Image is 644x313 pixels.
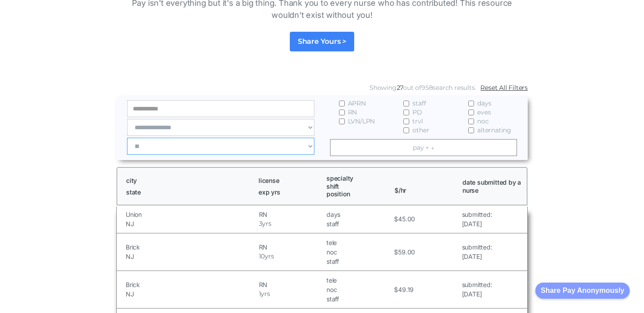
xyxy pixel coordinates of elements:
[412,126,429,135] span: other
[126,289,257,299] h5: NJ
[326,238,392,247] h5: tele
[126,252,257,261] h5: NJ
[326,219,392,228] h5: staff
[290,32,354,51] a: Share Yours >
[326,285,392,294] h5: noc
[326,275,392,285] h5: tele
[126,177,250,185] h1: city
[403,101,409,106] input: staff
[403,110,409,115] input: PD
[326,257,392,266] h5: staff
[462,178,522,194] h1: date submitted by a nurse
[326,247,392,257] h5: noc
[259,280,324,289] h5: RN
[477,99,491,108] span: days
[462,242,492,252] h5: submitted:
[339,118,345,124] input: LVN/LPN
[369,83,476,92] div: Showing out of search results.
[477,108,491,117] span: eves
[412,99,426,108] span: staff
[339,101,345,106] input: APRN
[348,99,366,108] span: APRN
[412,117,423,126] span: trvl
[265,252,274,261] h5: yrs
[462,280,492,289] h5: submitted:
[403,118,409,124] input: trvl
[462,210,492,219] h5: submitted:
[326,190,386,198] h1: position
[126,242,257,252] h5: Brick
[462,210,492,228] a: submitted:[DATE]
[259,210,324,219] h5: RN
[326,174,386,182] h1: specialty
[412,108,422,117] span: PD
[462,252,492,261] h5: [DATE]
[477,126,511,135] span: alternating
[259,219,263,228] h5: 3
[326,294,392,304] h5: staff
[462,219,492,228] h5: [DATE]
[480,83,528,92] a: Reset All Filters
[468,110,474,115] input: eves
[462,289,492,299] h5: [DATE]
[394,214,398,224] h5: $
[462,280,492,299] a: submitted:[DATE]
[468,101,474,106] input: days
[326,210,392,219] h5: days
[126,219,257,228] h5: NJ
[421,84,432,92] span: 958
[258,188,318,196] h1: exp yrs
[398,285,414,294] h5: 49.19
[339,110,345,115] input: RN
[394,247,398,257] h5: $
[398,247,415,257] h5: 59.00
[468,118,474,124] input: noc
[468,127,474,133] input: alternating
[535,283,630,299] button: Share Pay Anonymously
[462,242,492,261] a: submitted:[DATE]
[394,285,398,294] h5: $
[258,177,318,185] h1: license
[477,117,488,126] span: noc
[126,280,257,289] h5: Brick
[348,108,357,117] span: RN
[330,139,517,156] a: pay ↑ ↓
[348,117,375,126] span: LVN/LPN
[126,210,257,219] h5: Union
[326,182,386,190] h1: shift
[126,188,250,196] h1: state
[397,84,403,92] span: 27
[259,252,265,261] h5: 10
[259,242,324,252] h5: RN
[116,81,528,160] form: Email Form
[259,289,261,299] h5: 1
[394,178,454,194] h1: $/hr
[403,127,409,133] input: other
[398,214,415,224] h5: 45.00
[261,289,270,299] h5: yrs
[262,219,271,228] h5: yrs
